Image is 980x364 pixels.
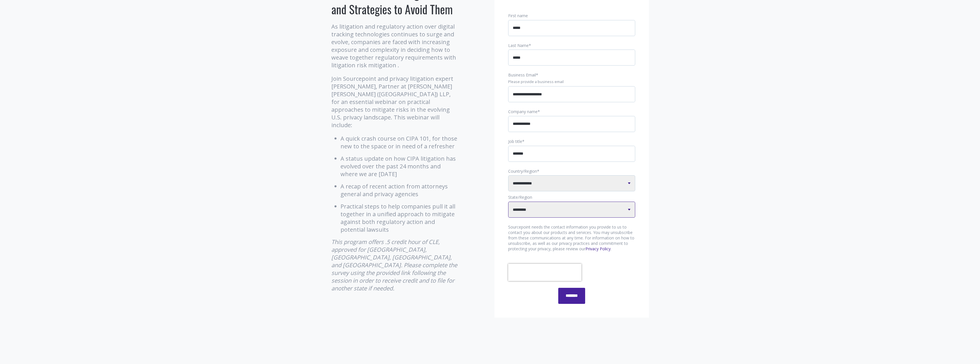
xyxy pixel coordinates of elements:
iframe: reCAPTCHA [508,264,581,281]
legend: Please provide a business email [508,79,635,84]
p: Join Sourcepoint and privacy litigation expert [PERSON_NAME], Partner at [PERSON_NAME] [PERSON_NA... [331,75,459,129]
li: Practical steps to help companies pull it all together in a unified approach to mitigate against ... [340,202,459,233]
span: Company name [508,109,538,114]
span: First name [508,13,528,18]
p: As litigation and regulatory action over digital tracking technologies continues to surge and evo... [331,23,459,69]
li: A status update on how CIPA litigation has evolved over the past 24 months and where we are [DATE] [340,155,459,178]
span: Country/Region [508,168,537,174]
span: Business Email [508,72,536,78]
p: Sourcepoint needs the contact information you provide to us to contact you about our products and... [508,225,635,252]
em: This program offers .5 credit hour of CLE, approved for [GEOGRAPHIC_DATA], [GEOGRAPHIC_DATA], [GE... [331,238,457,292]
span: Last Name [508,43,529,48]
span: State/Region [508,194,532,200]
li: A recap of recent action from attorneys general and privacy agencies [340,182,459,198]
a: Privacy Policy [585,246,611,251]
li: A quick crash course on CIPA 101, for those new to the space or in need of a refresher [340,135,459,150]
span: Job title [508,139,522,144]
